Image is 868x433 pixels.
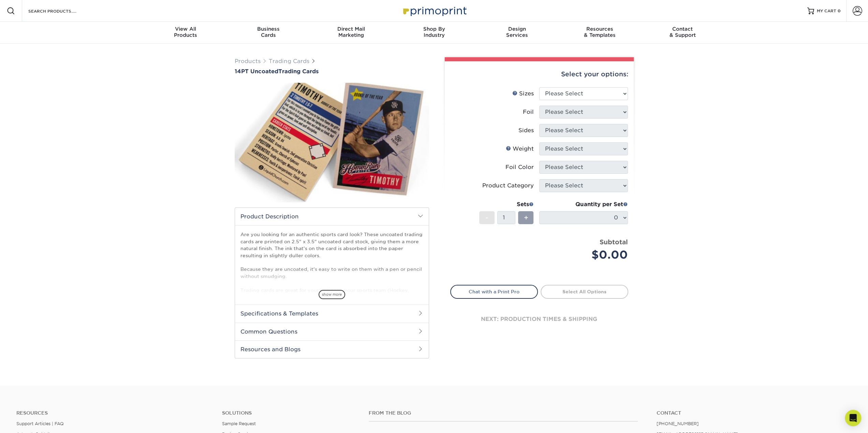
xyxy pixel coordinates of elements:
[600,238,628,246] strong: Subtotal
[512,90,534,98] div: Sizes
[227,26,310,32] span: Business
[656,421,698,426] a: [PHONE_NUMBER]
[544,247,628,263] div: $0.00
[369,410,638,416] h4: From the Blog
[641,22,724,44] a: Contact& Support
[558,26,641,38] div: & Templates
[558,22,641,44] a: Resources& Templates
[319,290,345,299] span: show more
[558,26,641,32] span: Resources
[310,22,393,44] a: Direct MailMarketing
[235,68,429,75] a: 14PT UncoatedTrading Cards
[475,26,558,32] span: Design
[518,126,534,135] div: Sides
[523,108,534,116] div: Foil
[482,182,534,190] div: Product Category
[310,26,393,32] span: Direct Mail
[393,26,475,38] div: Industry
[227,26,310,38] div: Cards
[506,145,534,153] div: Weight
[393,22,475,44] a: Shop ByIndustry
[845,410,861,426] div: Open Intercom Messenger
[450,299,628,340] div: next: production times & shipping
[641,26,724,38] div: & Support
[227,22,310,44] a: BusinessCards
[475,26,558,38] div: Services
[505,163,534,171] div: Foil Color
[235,75,429,210] img: 14PT Uncoated 01
[235,323,429,340] h2: Common Questions
[144,22,227,44] a: View AllProducts
[400,3,468,18] img: Primoprint
[450,285,538,298] a: Chat with a Print Pro
[479,200,534,208] div: Sets
[222,421,256,426] a: Sample Request
[235,68,278,75] span: 14PT Uncoated
[240,231,423,307] p: Are you looking for an authentic sports card look? These uncoated trading cards are printed on 2....
[539,200,628,208] div: Quantity per Set
[144,26,227,32] span: View All
[144,26,227,38] div: Products
[235,68,429,75] h1: Trading Cards
[310,26,393,38] div: Marketing
[641,26,724,32] span: Contact
[393,26,475,32] span: Shop By
[235,340,429,358] h2: Resources and Blogs
[235,305,429,322] h2: Specifications & Templates
[485,213,488,223] span: -
[541,285,628,298] a: Select All Options
[235,208,429,225] h2: Product Description
[524,213,528,223] span: +
[269,58,309,64] a: Trading Cards
[222,410,358,416] h4: Solutions
[838,9,841,13] span: 0
[235,58,261,64] a: Products
[475,22,558,44] a: DesignServices
[450,61,628,87] div: Select your options:
[817,8,836,14] span: MY CART
[656,410,852,416] a: Contact
[28,7,94,15] input: SEARCH PRODUCTS.....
